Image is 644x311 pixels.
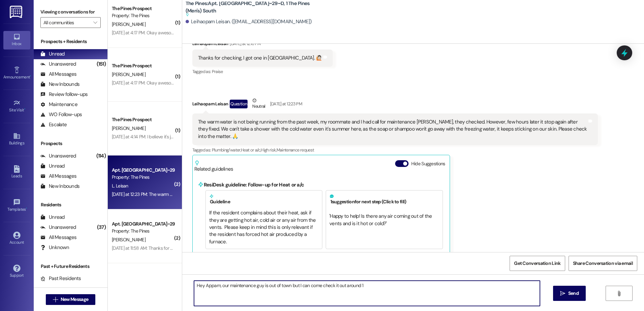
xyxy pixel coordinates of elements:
[46,294,96,305] button: New Message
[40,111,82,118] div: WO Follow-ups
[53,297,58,302] i: 
[209,194,319,205] h5: Guideline
[24,107,25,111] span: •
[40,244,69,251] div: Unknown
[40,7,101,17] label: Viewing conversations for
[95,59,107,69] div: (151)
[34,38,107,45] div: Prospects + Residents
[277,147,314,153] span: Maintenance request
[40,152,76,160] div: Unanswered
[212,69,223,74] span: Praise
[95,151,107,161] div: (114)
[40,121,67,128] div: Escalate
[40,214,65,221] div: Unread
[40,275,81,282] div: Past Residents
[30,74,31,78] span: •
[112,21,146,27] span: [PERSON_NAME]
[198,55,322,62] div: Thanks for checking, I got one in [GEOGRAPHIC_DATA]. 🙋🏻
[569,256,637,271] button: Share Conversation via email
[34,140,107,147] div: Prospects
[241,147,261,153] span: Heat or a/c ,
[212,147,241,153] span: Plumbing/water ,
[112,125,146,131] span: [PERSON_NAME]
[560,291,565,296] i: 
[329,194,439,205] h5: 1 suggestion for next step (Click to fill)
[3,163,30,181] a: Leads
[112,245,200,251] div: [DATE] at 11:58 AM: Thanks for sorting that out
[194,281,540,306] textarea: Hey Appam, our maintenance guy is out of town but I can come check it out around 1
[194,160,233,173] div: Related guidelines
[3,263,30,281] a: Support
[40,163,65,170] div: Unread
[43,17,90,28] input: All communities
[198,118,587,140] div: The warm water is not being running from the past week, my roommate and I had call for maintenanc...
[3,97,30,115] a: Site Visit •
[573,260,633,267] span: Share Conversation via email
[3,31,30,49] a: Inbox
[112,30,180,36] div: [DATE] at 4:17 PM: Okay awesome!!
[251,97,266,111] div: Neutral
[112,167,174,174] div: Apt. [GEOGRAPHIC_DATA]~29~D, 1 The Pines (Men's) South
[10,6,24,18] img: ResiDesk Logo
[34,201,107,208] div: Residents
[112,71,146,77] span: [PERSON_NAME]
[112,174,174,181] div: Property: The Pines
[40,101,77,108] div: Maintenance
[204,181,304,188] b: ResiDesk guideline: Follow-up for Heat or a/c
[34,263,107,270] div: Past + Future Residents
[112,228,174,235] div: Property: The Pines
[268,100,302,107] div: [DATE] at 12:23 PM
[112,116,174,123] div: The Pines Prospect
[112,237,146,243] span: [PERSON_NAME]
[40,91,88,98] div: Review follow-ups
[192,97,598,113] div: Leihaopam Leisan
[112,5,174,12] div: The Pines Prospect
[616,291,621,296] i: 
[568,290,579,297] span: Send
[228,40,261,47] div: [DATE] at 12:16 PM
[329,213,433,227] span: ' Happy to help! Is there any air coming out of the vents and is it hot or cold? '
[40,234,76,241] div: All Messages
[40,71,76,78] div: All Messages
[411,160,445,167] label: Hide Suggestions
[3,130,30,148] a: Buildings
[192,40,333,49] div: Leihaopam Leisan
[192,145,598,155] div: Tagged as:
[112,183,128,189] span: L. Leisan
[40,81,79,88] div: New Inbounds
[3,197,30,215] a: Templates •
[95,222,107,233] div: (37)
[192,67,333,76] div: Tagged as:
[209,209,319,245] div: If the resident complains about their heat, ask if they are getting hot air, cold air or any air ...
[553,286,586,301] button: Send
[186,18,312,25] div: Leihaopam Leisan. ([EMAIL_ADDRESS][DOMAIN_NAME])
[40,61,76,68] div: Unanswered
[112,62,174,69] div: The Pines Prospect
[40,224,76,231] div: Unanswered
[61,296,88,303] span: New Message
[40,173,76,180] div: All Messages
[93,20,97,25] i: 
[26,206,27,211] span: •
[514,260,560,267] span: Get Conversation Link
[3,230,30,248] a: Account
[112,80,180,86] div: [DATE] at 4:17 PM: Okay awesome!!
[230,100,248,108] div: Question
[112,12,174,19] div: Property: The Pines
[112,220,174,228] div: Apt. [GEOGRAPHIC_DATA]~29~C, 1 The Pines (Men's) South
[510,256,565,271] button: Get Conversation Link
[261,147,277,153] span: High risk ,
[40,50,65,58] div: Unread
[112,134,395,140] div: [DATE] at 4:14 PM: I believe it's just [EMAIL_ADDRESS][DOMAIN_NAME], unless you need the version ...
[40,183,79,190] div: New Inbounds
